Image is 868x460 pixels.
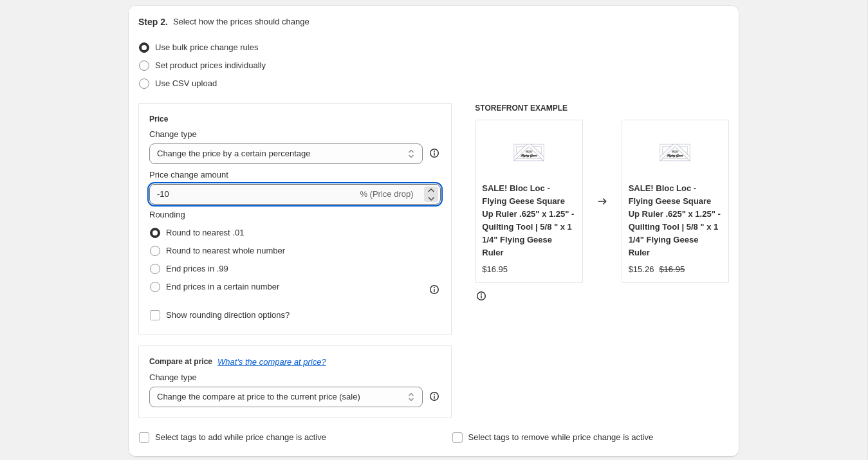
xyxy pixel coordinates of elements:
span: Show rounding direction options? [166,310,290,320]
strike: $16.95 [659,263,685,276]
button: What's the compare at price? [217,357,326,367]
span: Change type [149,373,197,382]
div: $15.26 [629,263,654,276]
span: Use CSV upload [155,78,217,88]
span: Price change amount [149,170,228,179]
span: % (Price drop) [360,189,413,199]
h3: Compare at price [149,356,212,367]
span: Rounding [149,210,185,219]
span: Set product prices individually [155,60,266,70]
span: Change type [149,129,197,139]
p: Select how the prices should change [173,15,309,28]
h6: STOREFRONT EXAMPLE [475,103,729,113]
input: -15 [149,184,357,205]
span: Use bulk price change rules [155,42,258,52]
span: SALE! Bloc Loc - Flying Geese Square Up Ruler .625" x 1.25" - Quilting Tool | 5/8 " x 1 1/4" Flyi... [482,183,574,257]
img: cc22c75a2bad9325af42869fa9eef9fe_80x.jpg [649,127,701,178]
span: SALE! Bloc Loc - Flying Geese Square Up Ruler .625" x 1.25" - Quilting Tool | 5/8 " x 1 1/4" Flyi... [629,183,721,257]
div: help [428,147,441,160]
span: End prices in .99 [166,264,228,273]
span: Select tags to add while price change is active [155,432,326,442]
img: cc22c75a2bad9325af42869fa9eef9fe_80x.jpg [503,127,555,178]
span: Round to nearest whole number [166,246,285,255]
div: help [428,390,441,403]
div: $16.95 [482,263,508,276]
h2: Step 2. [138,15,168,28]
span: Round to nearest .01 [166,228,244,237]
h3: Price [149,114,168,124]
span: Select tags to remove while price change is active [468,432,654,442]
span: End prices in a certain number [166,282,279,291]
